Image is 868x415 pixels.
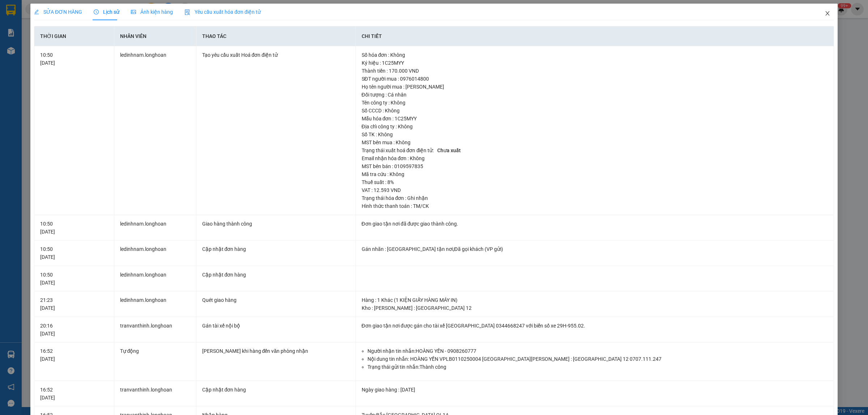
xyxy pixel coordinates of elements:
div: Tạo yêu cầu xuất Hoá đơn điện tử [202,51,350,59]
div: 16:52 [DATE] [40,386,108,402]
span: Chưa xuất [435,147,463,154]
div: Trạng thái xuất hoá đơn điện tử : [362,146,828,154]
div: Cập nhật đơn hàng [202,271,350,279]
div: Mẫu hóa đơn : 1C25MYY [362,115,828,123]
li: Người nhận tin nhắn: HOÀNG YẾN - 0908260777 [367,347,828,355]
td: Tự động [114,342,196,381]
div: Mã tra cứu : Không [362,170,828,178]
div: Gán nhãn : [GEOGRAPHIC_DATA] tận nơi,Đã gọi khách (VP gửi) [362,245,828,253]
div: Đơn giao tận nơi được gán cho tài xế [GEOGRAPHIC_DATA] 0344668247 với biển số xe 29H-955.02. [362,322,828,330]
div: Giao hàng thành công [202,220,350,228]
div: Họ tên người mua : [PERSON_NAME] [362,83,828,91]
div: 10:50 [DATE] [40,51,108,67]
div: 21:23 [DATE] [40,296,108,312]
div: 10:50 [DATE] [40,271,108,287]
td: tranvanthinh.longhoan [114,317,196,343]
div: Số CCCD : Không [362,107,828,115]
div: Ký hiệu : 1C25MYY [362,59,828,67]
td: ledinhnam.longhoan [114,266,196,292]
button: Close [817,4,838,24]
span: Yêu cầu xuất hóa đơn điện tử [184,9,261,15]
td: tranvanthinh.longhoan [114,381,196,407]
div: MST bên bán : 0109597835 [362,162,828,170]
div: Kho : [PERSON_NAME] : [GEOGRAPHIC_DATA] 12 [362,304,828,312]
div: Số TK : Không [362,131,828,138]
div: Số hóa đơn : Không [362,51,828,59]
div: Trạng thái hóa đơn : Ghi nhận [362,194,828,202]
th: Thao tác [196,26,356,46]
div: 10:50 [DATE] [40,220,108,236]
div: Ngày giao hàng : [DATE] [362,386,828,394]
div: 10:50 [DATE] [40,245,108,261]
div: Thuế suất : 8% [362,178,828,186]
span: Ảnh kiện hàng [131,9,173,15]
td: ledinhnam.longhoan [114,215,196,241]
div: Cập nhật đơn hàng [202,386,350,394]
div: 20:16 [DATE] [40,322,108,338]
div: VAT : 12.593 VND [362,186,828,194]
div: Hình thức thanh toán : TM/CK [362,202,828,210]
span: SỬA ĐƠN HÀNG [34,9,82,15]
span: clock-circle [94,9,99,14]
span: close [825,10,830,16]
span: picture [131,9,136,14]
div: Gán tài xế nội bộ [202,322,350,330]
div: Hàng : 1 Khác (1 KIỆN GIẤY HÀNG MÁY IN) [362,296,828,304]
td: ledinhnam.longhoan [114,240,196,266]
th: Chi tiết [356,26,834,46]
span: edit [34,9,39,14]
div: [PERSON_NAME] khi hàng đến văn phòng nhận [202,347,350,355]
div: Địa chỉ công ty : Không [362,123,828,131]
li: Trạng thái gửi tin nhắn: Thành công [367,363,828,371]
div: Quét giao hàng [202,296,350,304]
td: ledinhnam.longhoan [114,291,196,317]
div: 16:52 [DATE] [40,347,108,363]
th: Thời gian [34,26,114,46]
div: Đối tượng : Cá nhân [362,91,828,99]
div: Email nhận hóa đơn : Không [362,154,828,162]
div: Cập nhật đơn hàng [202,245,350,253]
div: SĐT người mua : 0976014800 [362,75,828,83]
div: MST bên mua : Không [362,138,828,146]
th: Nhân viên [114,26,196,46]
img: icon [184,9,190,15]
div: Tên công ty : Không [362,99,828,107]
div: Đơn giao tận nơi đã được giao thành công. [362,220,828,228]
li: Nội dung tin nhắn: HOÀNG YẾN VPLB0110250004 [GEOGRAPHIC_DATA][PERSON_NAME] : [GEOGRAPHIC_DATA] 12... [367,355,828,363]
td: ledinhnam.longhoan [114,46,196,215]
span: Lịch sử [94,9,119,15]
div: Thành tiền : 170.000 VND [362,67,828,75]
